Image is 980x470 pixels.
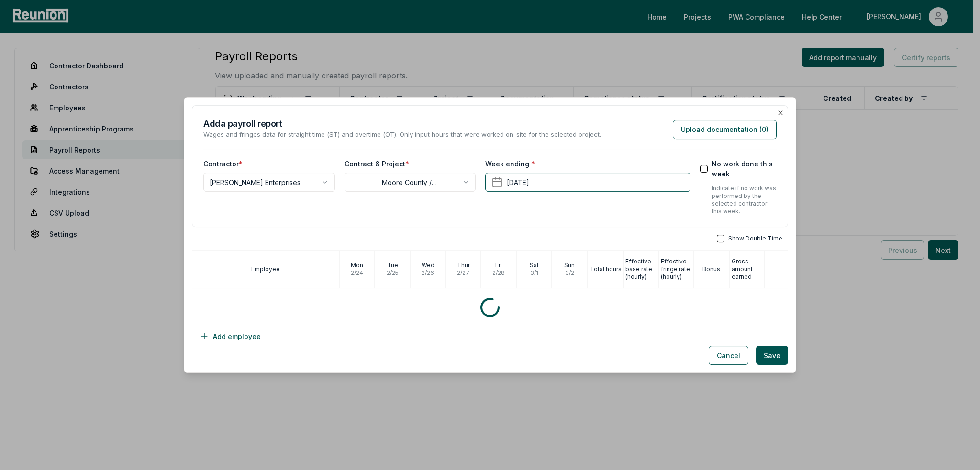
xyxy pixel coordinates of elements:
p: Effective base rate (hourly) [625,258,658,281]
p: 2 / 26 [422,269,434,277]
p: Bonus [702,265,720,273]
p: Gross amount earned [732,258,764,281]
h2: Add a payroll report [203,117,601,130]
p: Employee [251,265,280,273]
p: 3 / 1 [530,269,538,277]
p: Mon [351,262,363,269]
button: Add employee [192,327,268,346]
label: No work done this week [712,159,777,179]
p: Wages and fringes data for straight time (ST) and overtime (OT). Only input hours that were worke... [203,130,601,140]
p: Thur [457,262,470,269]
p: Tue [387,262,398,269]
span: Show Double Time [728,235,782,242]
label: Week ending [485,159,535,169]
p: Effective fringe rate (hourly) [661,258,693,281]
p: 3 / 2 [565,269,574,277]
button: [DATE] [485,173,690,192]
p: 2 / 27 [457,269,469,277]
label: Contract & Project [345,159,409,169]
p: 2 / 28 [492,269,505,277]
p: Sun [564,262,575,269]
label: Contractor [203,159,243,169]
p: Wed [422,262,434,269]
p: 2 / 24 [351,269,363,277]
button: Cancel [709,346,748,365]
p: 2 / 25 [387,269,399,277]
p: Total hours [590,265,622,273]
p: Sat [530,262,539,269]
button: Upload documentation (0) [673,120,777,139]
p: Fri [495,262,502,269]
button: Save [756,346,788,365]
p: Indicate if no work was performed by the selected contractor this week. [712,185,777,215]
